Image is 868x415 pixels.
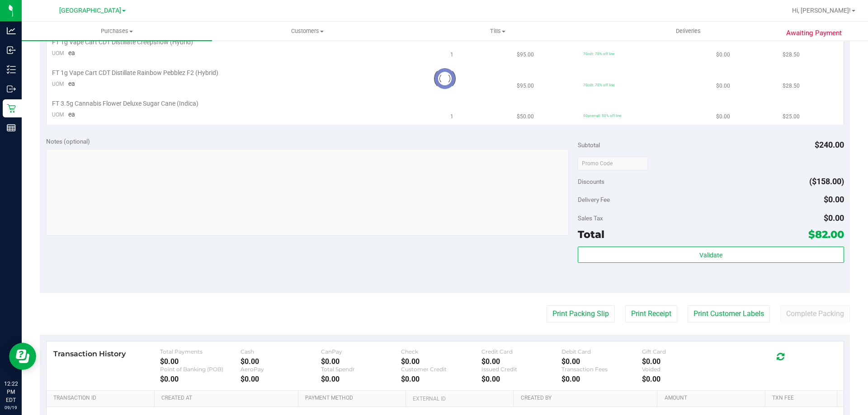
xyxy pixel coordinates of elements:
a: Transaction ID [53,395,151,402]
a: Purchases [22,22,212,41]
div: Voided [642,366,722,373]
span: $0.00 [824,195,844,204]
span: Total [578,228,604,241]
div: Total Spendr [321,366,401,373]
button: Validate [578,247,844,263]
button: Print Receipt [625,305,677,322]
div: Total Payments [160,348,241,355]
a: Created By [521,395,654,402]
div: $0.00 [241,357,321,366]
div: Point of Banking (POB) [160,366,241,373]
span: Customers [212,27,402,35]
div: $0.00 [481,375,562,383]
button: Complete Packing [780,305,850,322]
div: $0.00 [642,357,722,366]
div: $0.00 [241,375,321,383]
a: Tills [402,22,593,41]
div: $0.00 [321,357,401,366]
div: Gift Card [642,348,722,355]
div: Credit Card [481,348,562,355]
span: Delivery Fee [578,196,610,203]
inline-svg: Analytics [7,26,16,35]
div: $0.00 [321,375,401,383]
a: Customers [212,22,402,41]
div: CanPay [321,348,401,355]
div: $0.00 [481,357,562,366]
button: Print Packing Slip [547,305,615,322]
th: External ID [406,391,513,407]
inline-svg: Retail [7,104,16,113]
div: AeroPay [241,366,321,373]
span: Discounts [578,173,604,190]
span: Purchases [22,27,212,35]
span: Tills [403,27,592,35]
a: Amount [665,395,762,402]
span: Deliveries [664,27,713,35]
inline-svg: Outbound [7,84,16,93]
a: Txn Fee [772,395,833,402]
span: Validate [699,252,722,259]
div: $0.00 [401,375,481,383]
div: Transaction Fees [561,366,642,373]
iframe: Resource center [9,343,36,370]
div: Customer Credit [401,366,481,373]
span: $240.00 [815,140,844,149]
span: ($158.00) [809,177,844,186]
inline-svg: Inbound [7,46,16,55]
span: $82.00 [808,228,844,241]
span: Sales Tax [578,214,603,222]
inline-svg: Inventory [7,65,16,74]
span: Notes (optional) [46,138,90,145]
button: Print Customer Labels [688,305,770,322]
div: Check [401,348,481,355]
div: $0.00 [561,375,642,383]
span: Hi, [PERSON_NAME]! [792,7,851,14]
div: $0.00 [642,375,722,383]
span: Awaiting Payment [786,28,842,38]
div: Cash [241,348,321,355]
inline-svg: Reports [7,123,16,132]
span: [GEOGRAPHIC_DATA] [59,7,121,14]
a: Deliveries [593,22,783,41]
div: Issued Credit [481,366,562,373]
p: 12:22 PM EDT [4,380,18,404]
p: 09/19 [4,404,18,411]
div: Debit Card [561,348,642,355]
input: Promo Code [578,157,648,170]
span: $0.00 [824,213,844,223]
span: Subtotal [578,141,600,149]
div: $0.00 [160,357,241,366]
a: Created At [161,395,294,402]
a: Payment Method [305,395,402,402]
div: $0.00 [561,357,642,366]
div: $0.00 [160,375,241,383]
div: $0.00 [401,357,481,366]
